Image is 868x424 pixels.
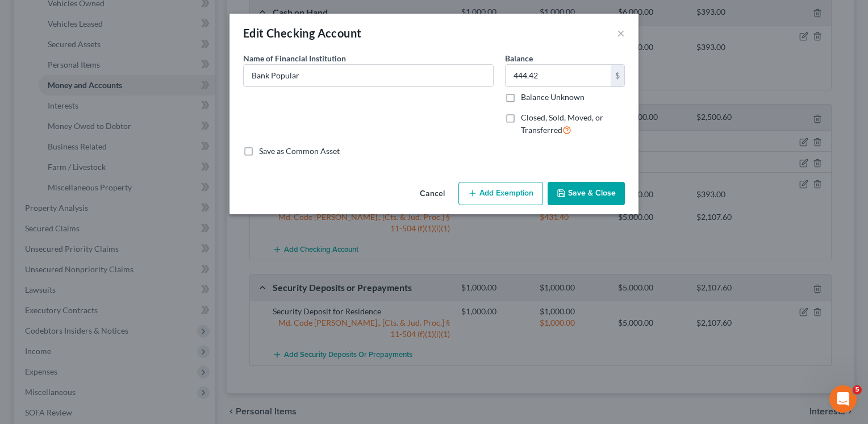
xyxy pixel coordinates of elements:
[411,183,454,206] button: Cancel
[521,92,585,103] label: Balance Unknown
[829,385,857,413] iframe: Intercom live chat
[243,53,346,63] span: Name of Financial Institution
[244,65,493,86] input: Enter name...
[521,113,603,135] span: Closed, Sold, Moved, or Transferred
[458,182,543,206] button: Add Exemption
[611,65,624,86] div: $
[548,182,625,206] button: Save & Close
[243,25,361,41] div: Edit Checking Account
[853,385,862,394] span: 5
[259,146,340,157] label: Save as Common Asset
[506,65,611,86] input: 0.00
[505,52,533,64] label: Balance
[617,26,625,40] button: ×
